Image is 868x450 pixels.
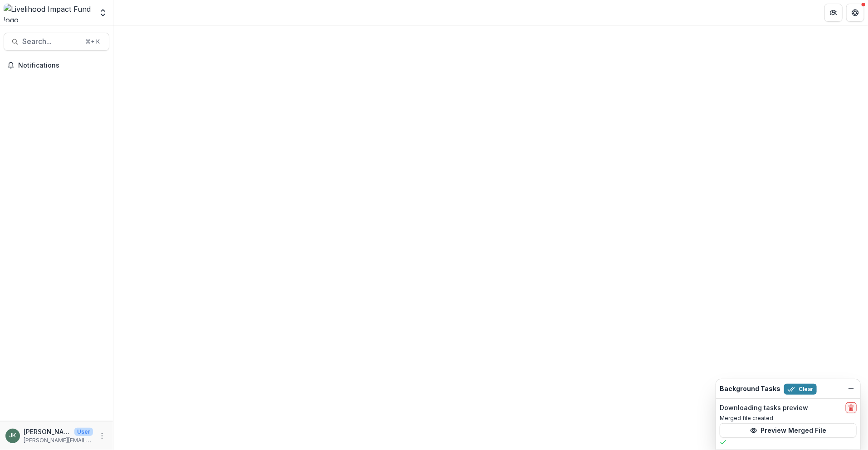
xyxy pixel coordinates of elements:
[4,58,109,73] button: Notifications
[720,404,808,412] h2: Downloading tasks preview
[24,436,93,445] p: [PERSON_NAME][EMAIL_ADDRESS][DOMAIN_NAME]
[18,62,106,69] span: Notifications
[10,433,16,439] div: Jana Kinsey
[784,384,817,395] button: Clear
[83,37,102,47] div: ⌘ + K
[720,385,780,393] h2: Background Tasks
[97,4,109,22] button: Open entity switcher
[720,414,857,422] p: Merged file created
[4,4,93,22] img: Livelihood Impact Fund logo
[720,423,857,438] button: Preview Merged File
[824,4,843,22] button: Partners
[74,428,93,436] p: User
[22,37,80,46] span: Search...
[846,402,857,413] button: delete
[117,6,156,19] nav: breadcrumb
[846,4,864,22] button: Get Help
[24,427,71,436] p: [PERSON_NAME]
[846,383,857,394] button: Dismiss
[4,33,109,51] button: Search...
[97,430,107,441] button: More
